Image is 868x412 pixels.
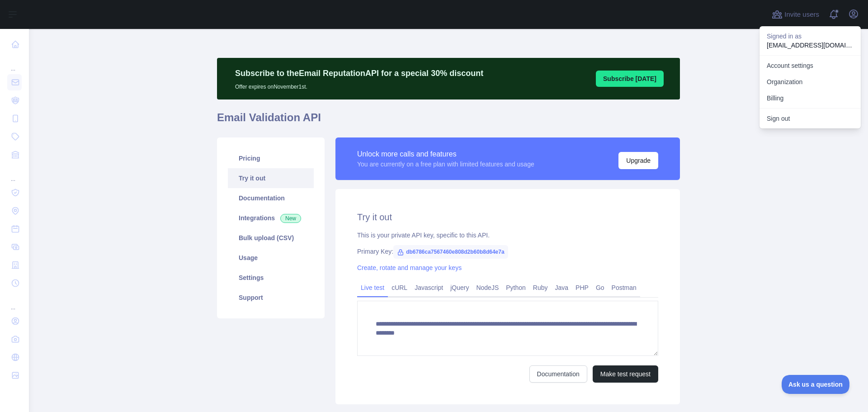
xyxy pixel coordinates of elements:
[217,110,680,132] h1: Email Validation API
[7,165,22,183] div: ...
[593,365,658,383] button: Make test request
[235,80,483,90] p: Offer expires on November 1st.
[759,110,861,127] button: Sign out
[228,288,314,308] a: Support
[447,280,472,295] a: jQuery
[228,228,314,248] a: Bulk upload (CSV)
[357,149,534,160] div: Unlock more calls and features
[393,245,508,259] span: db6786ca7567460e808d2b60b8d64e7a
[357,160,534,169] div: You are currently on a free plan with limited features and usage
[357,247,658,256] div: Primary Key:
[782,375,850,394] iframe: Toggle Customer Support
[618,152,658,169] button: Upgrade
[357,280,388,295] a: Live test
[784,9,819,20] span: Invite users
[228,148,314,168] a: Pricing
[592,280,608,295] a: Go
[235,67,483,80] p: Subscribe to the Email Reputation API for a special 30 % discount
[759,74,861,90] a: Organization
[228,208,314,228] a: Integrations New
[388,280,411,295] a: cURL
[529,280,552,295] a: Ruby
[7,54,22,72] div: ...
[228,188,314,208] a: Documentation
[472,280,502,295] a: NodeJS
[357,264,462,271] a: Create, rotate and manage your keys
[572,280,592,295] a: PHP
[767,41,854,50] p: [EMAIL_ADDRESS][DOMAIN_NAME]
[357,231,658,240] div: This is your private API key, specific to this API.
[280,214,301,223] span: New
[529,365,587,383] a: Documentation
[759,57,861,74] a: Account settings
[228,248,314,268] a: Usage
[7,293,22,311] div: ...
[552,280,572,295] a: Java
[357,211,658,223] h2: Try it out
[770,7,821,22] button: Invite users
[228,268,314,288] a: Settings
[608,280,640,295] a: Postman
[767,32,854,41] p: Signed in as
[411,280,447,295] a: Javascript
[759,90,861,106] button: Billing
[228,168,314,188] a: Try it out
[596,71,664,87] button: Subscribe [DATE]
[502,280,529,295] a: Python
